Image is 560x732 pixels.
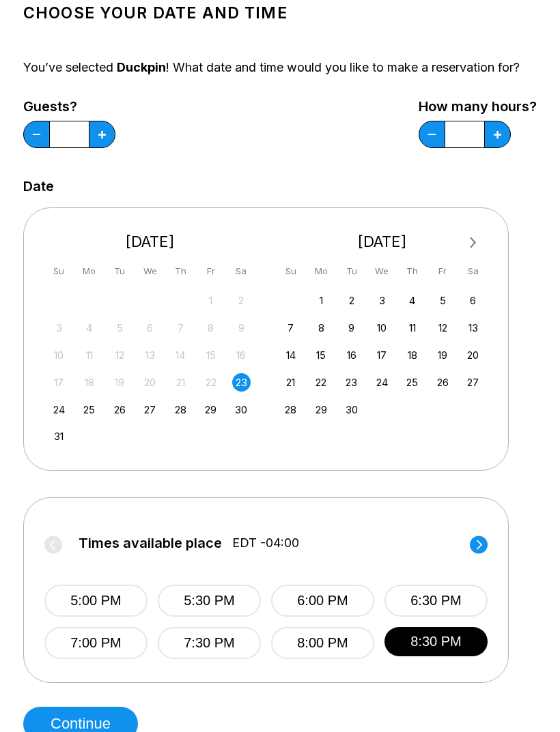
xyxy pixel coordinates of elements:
div: Fr [201,262,220,280]
div: Not available Thursday, August 7th, 2025 [171,319,190,337]
div: We [141,262,159,280]
div: Choose Saturday, August 23rd, 2025 [232,373,251,392]
button: 6:00 PM [271,585,374,617]
label: Guests? [23,99,115,114]
button: 7:00 PM [44,627,148,659]
div: Choose Tuesday, September 23rd, 2025 [342,373,361,392]
div: Not available Friday, August 8th, 2025 [201,319,220,337]
button: 6:30 PM [384,585,488,617]
span: EDT -04:00 [232,536,299,551]
div: Choose Thursday, September 25th, 2025 [403,373,421,392]
div: Sa [232,262,251,280]
div: Not available Friday, August 1st, 2025 [201,291,220,310]
button: 5:30 PM [158,585,261,617]
div: Not available Tuesday, August 19th, 2025 [111,373,129,392]
span: Times available place [79,536,222,551]
h1: Choose your Date and time [23,3,537,23]
div: Su [50,262,68,280]
div: Choose Friday, August 29th, 2025 [201,400,220,419]
div: Choose Wednesday, August 27th, 2025 [141,400,159,419]
div: Choose Sunday, August 24th, 2025 [50,400,68,419]
div: We [373,262,391,280]
div: Not available Monday, August 4th, 2025 [80,319,98,337]
div: Choose Sunday, September 14th, 2025 [281,346,300,364]
div: Choose Wednesday, September 3rd, 2025 [373,291,391,310]
div: Choose Thursday, August 28th, 2025 [171,400,190,419]
div: Choose Wednesday, September 24th, 2025 [373,373,391,392]
div: Not available Saturday, August 16th, 2025 [232,346,251,364]
div: Su [281,262,300,280]
div: Not available Monday, August 18th, 2025 [80,373,98,392]
div: Th [171,262,190,280]
div: Choose Saturday, September 6th, 2025 [464,291,482,310]
div: Choose Wednesday, September 17th, 2025 [373,346,391,364]
div: Choose Friday, September 19th, 2025 [434,346,452,364]
div: Choose Monday, September 8th, 2025 [312,319,331,337]
button: 8:00 PM [271,627,374,659]
div: Choose Sunday, September 21st, 2025 [281,373,300,392]
div: Choose Sunday, September 7th, 2025 [281,319,300,337]
div: Not available Tuesday, August 12th, 2025 [111,346,129,364]
div: month 2025-08 [48,290,253,446]
div: Choose Tuesday, September 2nd, 2025 [342,291,361,310]
div: You’ve selected ! What date and time would you like to make a reservation for? [23,60,537,75]
div: Choose Sunday, September 28th, 2025 [281,400,300,419]
div: Fr [434,262,452,280]
span: Duckpin [117,60,166,74]
div: Not available Friday, August 15th, 2025 [201,346,220,364]
div: Mo [80,262,98,280]
div: Choose Saturday, September 27th, 2025 [464,373,482,392]
div: Choose Thursday, September 11th, 2025 [403,319,421,337]
div: Not available Friday, August 22nd, 2025 [201,373,220,392]
div: Choose Sunday, August 31st, 2025 [50,427,68,445]
div: Choose Tuesday, September 9th, 2025 [342,319,361,337]
div: [DATE] [44,233,256,251]
label: Date [23,179,54,194]
div: Choose Thursday, September 18th, 2025 [403,346,421,364]
div: Not available Sunday, August 3rd, 2025 [50,319,68,337]
div: Choose Monday, September 15th, 2025 [312,346,331,364]
div: Tu [342,262,361,280]
div: Choose Tuesday, September 30th, 2025 [342,400,361,419]
div: Not available Wednesday, August 13th, 2025 [141,346,159,364]
div: Mo [312,262,331,280]
div: Not available Sunday, August 17th, 2025 [50,373,68,392]
div: Sa [464,262,482,280]
div: Choose Saturday, August 30th, 2025 [232,400,251,419]
button: 7:30 PM [158,627,261,659]
div: Choose Thursday, September 4th, 2025 [403,291,421,310]
div: Th [403,262,421,280]
div: Choose Tuesday, August 26th, 2025 [111,400,129,419]
div: Choose Tuesday, September 16th, 2025 [342,346,361,364]
div: Choose Monday, September 29th, 2025 [312,400,331,419]
div: Choose Monday, August 25th, 2025 [80,400,98,419]
div: Choose Saturday, September 13th, 2025 [464,319,482,337]
div: Choose Friday, September 26th, 2025 [434,373,452,392]
div: [DATE] [277,233,488,251]
div: Not available Thursday, August 21st, 2025 [171,373,190,392]
div: Choose Monday, September 22nd, 2025 [312,373,331,392]
div: Not available Thursday, August 14th, 2025 [171,346,190,364]
div: Choose Friday, September 5th, 2025 [434,291,452,310]
div: Not available Sunday, August 10th, 2025 [50,346,68,364]
div: Not available Monday, August 11th, 2025 [80,346,98,364]
button: 5:00 PM [44,585,148,617]
button: 8:30 PM [384,627,488,656]
div: Not available Wednesday, August 20th, 2025 [141,373,159,392]
div: Not available Tuesday, August 5th, 2025 [111,319,129,337]
div: month 2025-09 [280,290,485,419]
div: Choose Monday, September 1st, 2025 [312,291,331,310]
div: Not available Saturday, August 2nd, 2025 [232,291,251,310]
div: Choose Wednesday, September 10th, 2025 [373,319,391,337]
label: How many hours? [419,99,537,114]
div: Not available Wednesday, August 6th, 2025 [141,319,159,337]
div: Tu [111,262,129,280]
div: Not available Saturday, August 9th, 2025 [232,319,251,337]
div: Choose Friday, September 12th, 2025 [434,319,452,337]
div: Choose Saturday, September 20th, 2025 [464,346,482,364]
button: Next Month [462,232,484,254]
